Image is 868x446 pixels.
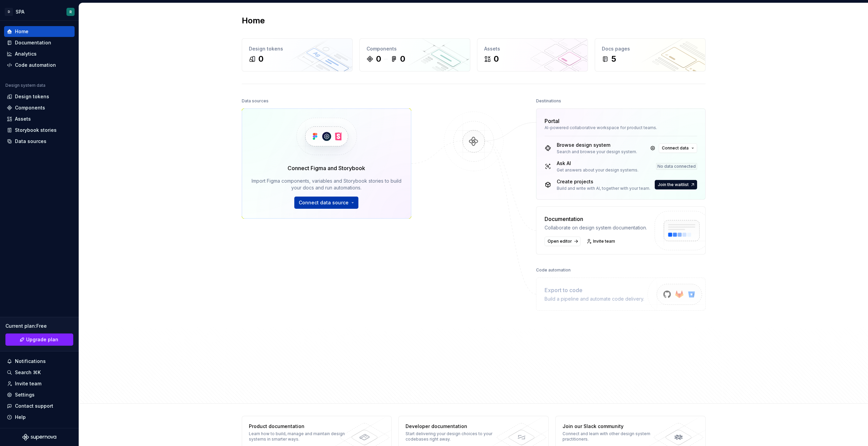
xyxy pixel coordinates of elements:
div: Search ⌘K [15,369,41,376]
div: Connect and learn with other design system practitioners. [563,431,661,442]
div: Design system data [5,83,45,88]
div: 0 [376,54,381,64]
div: Import Figma components, variables and Storybook stories to build your docs and run automations. [252,178,401,191]
a: Assets0 [477,38,588,72]
span: Connect data [662,145,689,151]
div: Data sources [15,138,46,145]
div: Browse design system [557,142,637,148]
span: Invite team [593,239,615,244]
a: Design tokens [4,91,75,102]
button: Upgrade plan [5,333,73,346]
div: Collaborate on design system documentation. [545,224,647,231]
div: Code automation [15,62,56,68]
div: Export to code [545,286,644,294]
a: Invite team [4,378,75,389]
button: Help [4,412,75,423]
div: Docs pages [602,45,698,52]
div: Build and write with AI, together with your team. [557,186,650,191]
span: Upgrade plan [26,336,58,343]
a: Settings [4,389,75,400]
div: 5 [611,54,616,64]
button: Contact support [4,401,75,411]
a: Components [4,102,75,113]
div: Developer documentation [406,423,504,430]
a: Analytics [4,48,75,59]
a: Data sources [4,136,75,147]
div: Create projects [557,178,650,185]
button: Notifications [4,356,75,367]
a: Invite team [585,237,618,246]
div: Documentation [15,39,51,46]
a: Open editor [545,237,580,246]
span: Join the waitlist [658,182,689,187]
a: Home [4,26,75,37]
button: Join the waitlist [655,180,697,189]
a: Components00 [359,38,470,72]
div: Assets [484,45,581,52]
div: 0 [494,54,499,64]
div: Design tokens [15,93,49,100]
a: Design tokens0 [242,38,353,72]
button: DSPAR [1,4,77,19]
div: 0 [400,54,405,64]
div: SPA [16,8,24,15]
div: Build a pipeline and automate code delivery. [545,296,644,302]
span: Connect data source [299,199,349,206]
a: Code automation [4,60,75,70]
div: 0 [258,54,263,64]
div: Ask AI [557,160,638,167]
div: Home [15,28,28,35]
a: Docs pages5 [595,38,706,72]
div: Connect Figma and Storybook [288,164,365,172]
div: Data sources [242,96,269,106]
div: Get answers about your design systems. [557,167,638,173]
div: Destinations [536,96,561,106]
button: Connect data [659,143,697,153]
div: No data connected [656,163,697,170]
div: R [70,9,72,15]
a: Documentation [4,37,75,48]
div: D [5,8,13,16]
div: Contact support [15,403,53,409]
button: Search ⌘K [4,367,75,378]
div: Portal [545,117,559,125]
div: Invite team [15,380,41,387]
div: Current plan : Free [5,323,73,329]
div: AI-powered collaborative workspace for product teams. [545,125,697,130]
div: Learn how to build, manage and maintain design systems in smarter ways. [249,431,348,442]
svg: Supernova Logo [22,434,56,441]
div: Analytics [15,50,37,57]
div: Code automation [536,265,571,275]
div: Storybook stories [15,127,57,134]
div: Product documentation [249,423,348,430]
div: Documentation [545,215,647,223]
span: Open editor [548,239,572,244]
div: Help [15,414,26,421]
div: Components [15,104,45,111]
h2: Home [242,15,265,26]
button: Connect data source [294,197,358,209]
div: Notifications [15,358,46,365]
div: Settings [15,391,35,398]
div: Assets [15,116,31,122]
div: Design tokens [249,45,346,52]
div: Search and browse your design system. [557,149,637,155]
a: Storybook stories [4,125,75,136]
div: Start delivering your design choices to your codebases right away. [406,431,504,442]
a: Assets [4,114,75,124]
div: Components [367,45,463,52]
div: Join our Slack community [563,423,661,430]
